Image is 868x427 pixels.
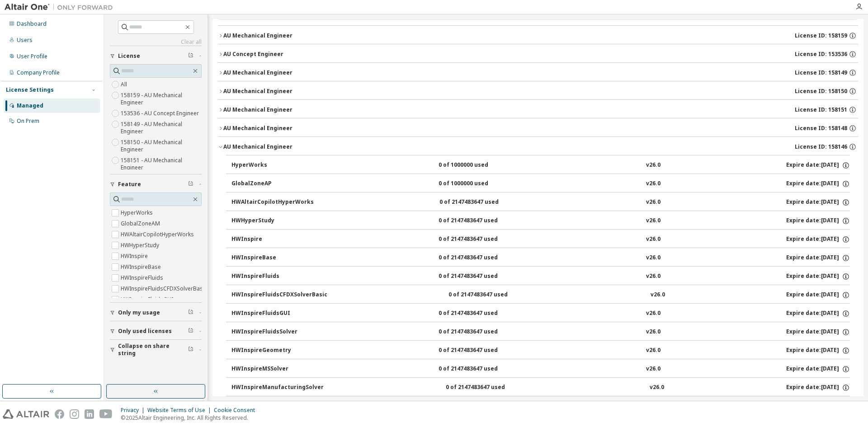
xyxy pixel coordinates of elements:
div: AU Mechanical Engineer [223,69,292,76]
button: License [110,46,202,66]
div: v26.0 [650,384,664,392]
span: License ID: 158146 [795,143,847,150]
span: Clear filter [188,309,193,316]
div: Managed [17,102,43,109]
div: Expire date: [DATE] [786,254,850,262]
div: v26.0 [646,347,660,355]
div: 0 of 2147483647 used [448,291,530,299]
div: AU Mechanical Engineer [223,143,292,150]
div: Expire date: [DATE] [786,272,850,281]
button: Only used licenses [110,321,202,341]
div: 0 of 1000000 used [439,161,520,169]
button: AU Mechanical EngineerLicense ID: 158148 [218,118,858,138]
span: Only my usage [118,309,160,316]
button: GlobalZoneAP0 of 1000000 usedv26.0Expire date:[DATE] [231,174,850,194]
div: Users [17,37,33,44]
div: Expire date: [DATE] [786,161,850,169]
div: AU Mechanical Engineer [223,88,292,95]
div: v26.0 [646,272,660,281]
button: HWInspireFluidsSolver0 of 2147483647 usedv26.0Expire date:[DATE] [231,322,850,342]
div: Expire date: [DATE] [786,310,850,318]
div: AU Mechanical Engineer [223,125,292,132]
label: HWInspireBase [121,262,163,272]
div: HWInspireBase [231,254,313,262]
div: 0 of 2147483647 used [446,384,527,392]
button: HWInspireFluids0 of 2147483647 usedv26.0Expire date:[DATE] [231,267,850,286]
div: Expire date: [DATE] [786,180,850,188]
button: HWInspireFluidsCFDXSolverBasic0 of 2147483647 usedv26.0Expire date:[DATE] [231,285,850,305]
div: v26.0 [646,365,660,373]
span: License ID: 158151 [795,106,847,113]
div: GlobalZoneAP [231,180,313,188]
div: User Profile [17,53,47,60]
div: v26.0 [646,198,660,206]
span: License ID: 158159 [795,32,847,39]
a: Clear all [110,38,202,46]
span: Collapse on share string [118,343,188,357]
div: v26.0 [646,328,660,336]
button: AU Mechanical EngineerLicense ID: 158151 [218,100,858,120]
div: HWInspireFluidsSolver [231,328,313,336]
label: HWAltairCopilotHyperWorks [121,229,196,240]
img: instagram.svg [70,409,79,419]
img: facebook.svg [55,409,64,419]
img: youtube.svg [99,409,113,419]
img: Altair One [5,3,118,12]
div: HWInspireGeometry [231,347,313,355]
div: Dashboard [17,20,47,28]
p: © 2025 Altair Engineering, Inc. All Rights Reserved. [121,414,260,422]
span: Clear filter [188,328,193,335]
span: License [118,52,140,60]
span: Feature [118,181,141,188]
div: Privacy [121,407,147,414]
label: HWInspireFluidsGUI [121,294,175,305]
label: 153536 - AU Concept Engineer [121,108,201,119]
label: HyperWorks [121,207,155,218]
div: Expire date: [DATE] [786,217,850,225]
button: HWInspireBase0 of 2147483647 usedv26.0Expire date:[DATE] [231,248,850,268]
label: HWHyperStudy [121,240,161,251]
label: All [121,79,129,90]
div: HWInspireMSSolver [231,365,313,373]
div: HyperWorks [231,161,313,169]
div: Cookie Consent [214,407,260,414]
div: v26.0 [651,291,665,299]
label: 158149 - AU Mechanical Engineer [121,119,202,137]
img: linkedin.svg [85,409,94,419]
button: HyperWorks0 of 1000000 usedv26.0Expire date:[DATE] [231,155,850,175]
div: HWHyperStudy [231,217,313,225]
div: Expire date: [DATE] [786,235,850,244]
label: HWInspireFluidsCFDXSolverBasic [121,283,209,294]
span: License ID: 158150 [795,88,847,95]
div: Expire date: [DATE] [786,365,850,373]
label: GlobalZoneAM [121,218,162,229]
div: 0 of 2147483647 used [439,235,520,244]
button: Feature [110,174,202,194]
button: HWAltairCopilotHyperWorks0 of 2147483647 usedv26.0Expire date:[DATE] [231,192,850,212]
button: HWInspireManufacturingSolver0 of 2147483647 usedv26.0Expire date:[DATE] [231,378,850,398]
button: HWInspireMSSolver0 of 2147483647 usedv26.0Expire date:[DATE] [231,359,850,379]
div: 0 of 2147483647 used [439,254,520,262]
div: Expire date: [DATE] [786,291,850,299]
div: 0 of 2147483647 used [439,217,520,225]
div: Expire date: [DATE] [786,328,850,336]
div: License Settings [6,86,54,94]
span: License ID: 158148 [795,125,847,132]
div: HWInspireFluidsGUI [231,310,313,318]
div: 0 of 2147483647 used [439,310,520,318]
div: Website Terms of Use [147,407,214,414]
div: AU Mechanical Engineer [223,106,292,113]
label: 158150 - AU Mechanical Engineer [121,137,202,155]
div: v26.0 [646,217,660,225]
div: 0 of 2147483647 used [439,272,520,281]
div: HWInspireFluidsCFDXSolverBasic [231,291,327,299]
div: 0 of 2147483647 used [439,365,520,373]
button: AU Mechanical EngineerLicense ID: 158149 [218,63,858,83]
button: HWInspireFluidsGUI0 of 2147483647 usedv26.0Expire date:[DATE] [231,304,850,324]
div: Expire date: [DATE] [786,384,850,392]
div: v26.0 [646,161,660,169]
div: HWInspireFluids [231,272,313,281]
div: v26.0 [646,310,660,318]
div: AU Mechanical Engineer [223,32,292,39]
button: AU Mechanical EngineerLicense ID: 158146 [218,137,858,157]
